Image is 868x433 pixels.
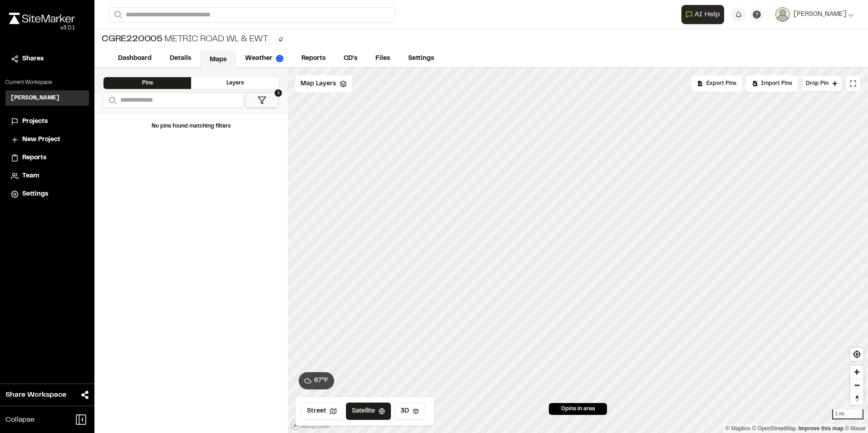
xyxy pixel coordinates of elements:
button: Find my location [850,348,863,361]
div: Import Pins into your project [746,75,798,92]
div: Oh geez...please don't... [9,24,75,32]
span: Settings [22,189,48,199]
span: Drop Pin [806,79,829,88]
a: Weather [236,50,292,67]
a: Shares [11,54,84,64]
button: Open AI Assistant [681,5,724,24]
a: Projects [11,117,84,127]
span: AI Help [695,9,720,20]
span: Shares [22,54,44,64]
div: Pins [104,77,191,89]
span: Projects [22,117,48,127]
a: Mapbox logo [291,420,330,430]
a: Settings [399,50,443,67]
span: 1 [275,89,282,97]
div: Open AI Assistant [681,5,728,24]
a: New Project [11,135,84,145]
a: Map feedback [799,425,843,432]
div: Layers [191,77,279,89]
button: Zoom out [850,379,863,392]
button: Zoom in [850,365,863,379]
span: 0 pins in area [561,405,595,413]
h3: [PERSON_NAME] [11,94,59,102]
button: Search [109,7,125,22]
span: Collapse [5,414,35,425]
button: Reset bearing to north [850,392,863,405]
button: Drop Pin [802,75,842,92]
button: Edit Tags [276,34,286,44]
a: Settings [11,189,84,199]
a: Dashboard [109,50,161,67]
button: 67°F [299,372,334,389]
a: Reports [292,50,335,67]
span: New Project [22,135,60,145]
a: Maps [200,51,236,68]
button: Search [104,93,120,108]
a: Team [11,171,84,181]
button: 1 [245,93,279,108]
button: [PERSON_NAME] [775,7,853,22]
img: precipai.png [276,55,283,62]
p: Current Workspace [5,79,89,87]
div: Metric Road WL & EWT [102,33,268,46]
button: Street [301,403,342,420]
span: Map Layers [301,79,336,89]
a: Files [366,50,399,67]
span: CGRE220005 [102,33,163,46]
a: Reports [11,153,84,163]
span: Zoom out [850,379,863,392]
canvas: Map [288,68,868,433]
img: User [775,7,790,22]
span: No pins found matching filters [152,124,231,128]
span: [PERSON_NAME] [794,10,846,20]
img: rebrand.png [9,13,75,24]
div: No pins available to export [691,75,742,92]
span: Share Workspace [5,389,66,400]
a: Mapbox [725,425,750,432]
button: 3D [395,403,425,420]
a: OpenStreetMap [752,425,796,432]
a: Maxar [845,425,866,432]
span: 67 ° F [314,376,329,386]
div: 1 mi [832,409,863,419]
a: Details [161,50,200,67]
span: Reports [22,153,46,163]
span: Team [22,171,39,181]
span: Import Pins [761,79,792,88]
span: Export Pins [706,79,736,88]
button: Satellite [346,403,391,420]
a: CD's [335,50,366,67]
